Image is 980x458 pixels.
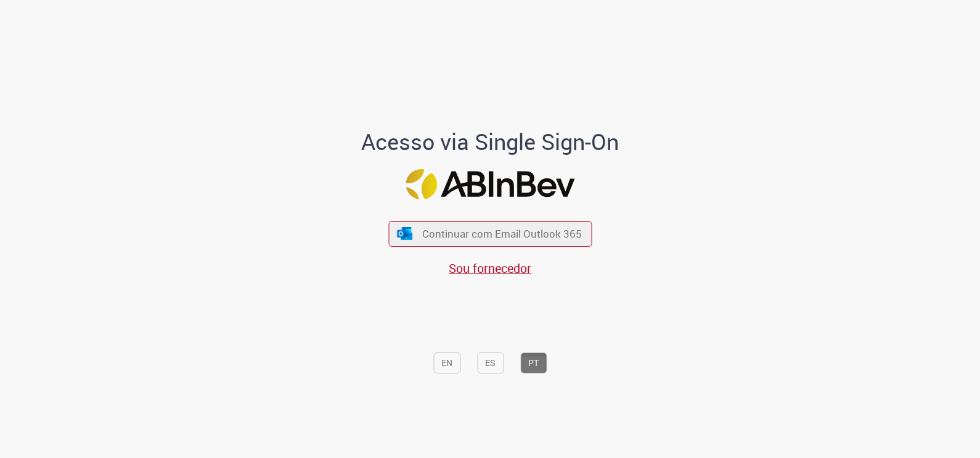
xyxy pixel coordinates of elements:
[319,130,661,154] h1: Acesso via Single Sign-On
[396,227,414,240] img: ícone Azure/Microsoft 360
[422,227,582,241] span: Continuar com Email Outlook 365
[520,352,547,373] button: PT
[477,352,504,373] button: ES
[433,352,460,373] button: EN
[388,221,592,246] button: ícone Azure/Microsoft 360 Continuar com Email Outlook 365
[449,260,531,277] a: Sou fornecedor
[406,169,574,199] img: Logo ABInBev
